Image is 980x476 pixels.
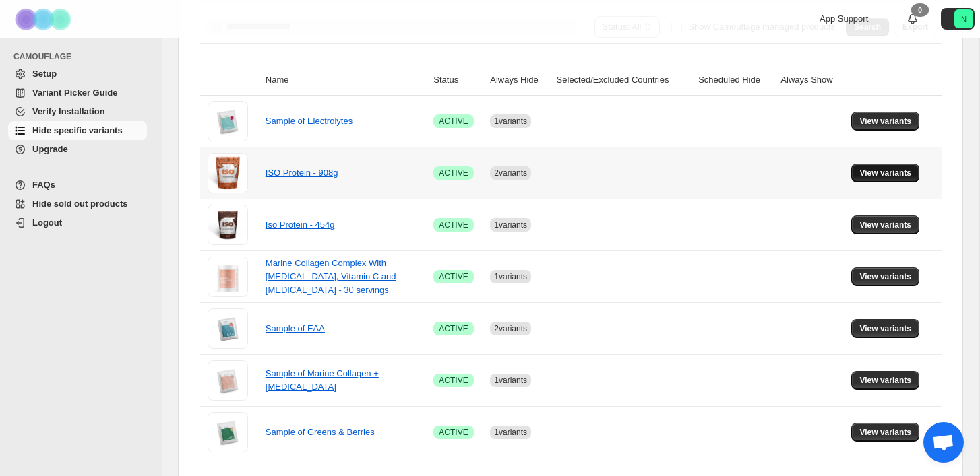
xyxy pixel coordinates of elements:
span: Variant Picker Guide [32,88,117,98]
img: Iso Protein - 454g [208,205,248,245]
span: 1 variants [494,116,527,126]
span: View variants [859,116,911,127]
button: View variants [851,215,919,234]
a: Upgrade [8,140,147,159]
th: Selected/Excluded Countries [553,65,695,96]
a: Marine Collagen Complex With [MEDICAL_DATA], Vitamin C and [MEDICAL_DATA] - 30 servings [266,258,396,295]
a: Logout [8,213,147,232]
span: App Support [820,13,868,24]
span: Hide specific variants [32,125,123,135]
span: 2 variants [494,168,527,178]
a: Verify Installation [8,102,147,121]
img: Camouflage [11,1,78,38]
button: View variants [851,112,919,131]
span: 2 variants [494,324,527,333]
span: ACTIVE [439,219,468,230]
th: Always Hide [486,65,552,96]
span: 1 variants [494,220,527,230]
a: Sample of Electrolytes [266,116,353,126]
span: View variants [859,168,911,178]
span: View variants [859,323,911,334]
span: 1 variants [494,428,527,437]
text: N [961,15,967,23]
button: Avatar with initials N [941,8,975,30]
span: Verify Installation [32,106,105,116]
span: Logout [32,217,62,228]
a: 0 [906,12,919,26]
button: View variants [851,423,919,442]
button: View variants [851,164,919,182]
img: Sample of EAA [208,308,248,349]
span: View variants [859,219,911,230]
a: Hide specific variants [8,121,147,140]
span: CAMOUFLAGE [13,51,152,62]
img: Sample of Greens & Berries [208,412,248,452]
span: View variants [859,375,911,386]
a: Variant Picker Guide [8,83,147,102]
a: Iso Protein - 454g [266,219,335,230]
span: ACTIVE [439,271,468,282]
a: FAQs [8,176,147,195]
span: ACTIVE [439,116,468,127]
span: Setup [32,69,57,79]
span: View variants [859,427,911,438]
div: 0 [911,3,929,17]
a: Sample of Marine Collagen + [MEDICAL_DATA] [266,368,379,392]
span: ACTIVE [439,427,468,438]
span: 1 variants [494,376,527,385]
span: Hide sold out products [32,199,128,209]
a: Sample of Greens & Berries [266,427,375,437]
a: ISO Protein - 908g [266,168,338,178]
span: Avatar with initials N [954,9,973,28]
th: Scheduled Hide [694,65,776,96]
span: View variants [859,271,911,282]
span: ACTIVE [439,375,468,386]
a: Setup [8,65,147,83]
img: Sample of Marine Collagen + Hyaluronic Acid [208,360,248,401]
button: View variants [851,319,919,338]
th: Always Show [776,65,847,96]
button: View variants [851,267,919,286]
a: Open chat [923,422,964,463]
span: ACTIVE [439,168,468,178]
img: ISO Protein - 908g [208,153,248,193]
a: Sample of EAA [266,323,325,333]
span: 1 variants [494,272,527,281]
img: Sample of Electrolytes [208,101,248,141]
button: View variants [851,371,919,390]
span: FAQs [32,180,55,190]
th: Status [429,65,486,96]
img: Marine Collagen Complex With Hyaluronic Acid, Vitamin C and Biotin - 30 servings [208,257,248,297]
a: Hide sold out products [8,195,147,213]
span: ACTIVE [439,323,468,334]
th: Name [262,65,430,96]
span: Upgrade [32,144,68,154]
